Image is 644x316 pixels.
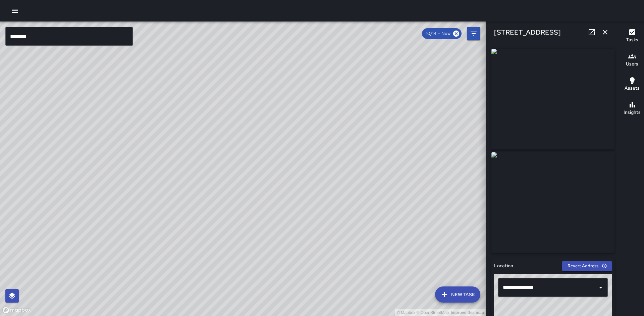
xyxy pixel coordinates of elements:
button: Revert Address [562,261,612,271]
button: Assets [620,73,644,97]
img: request_images%2Fac569d80-a92f-11f0-b6a8-7158ccd9a417 [491,152,614,253]
h6: Users [626,60,638,68]
button: Users [620,48,644,73]
button: Filters [467,27,480,40]
h6: Tasks [626,36,638,44]
h6: Assets [625,85,640,92]
div: 10/14 — Now [422,28,462,39]
h6: [STREET_ADDRESS] [494,27,561,38]
button: Open [596,283,605,292]
h6: Location [494,262,513,270]
button: Tasks [620,24,644,48]
button: New Task [435,286,480,303]
span: 10/14 — Now [422,30,454,37]
h6: Insights [624,109,641,116]
img: request_images%2Fab2633d0-a92f-11f0-b6a8-7158ccd9a417 [491,49,614,149]
button: Insights [620,97,644,121]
